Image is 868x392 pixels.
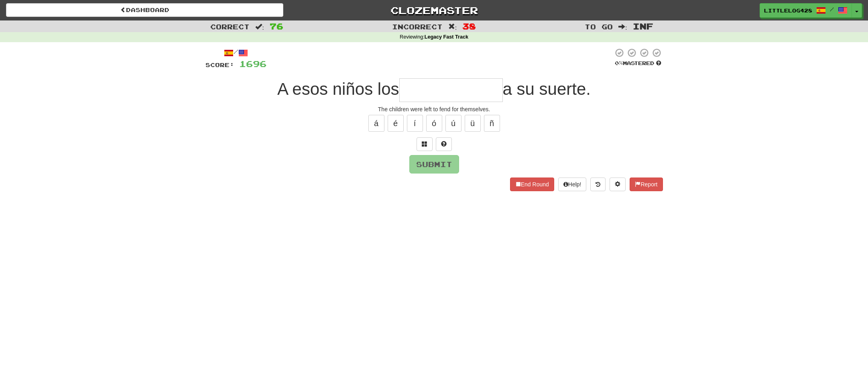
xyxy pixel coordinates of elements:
[503,80,591,98] span: a su suerte.
[558,178,587,191] button: Help!
[407,115,423,132] button: í
[615,60,623,66] span: 0 %
[417,137,433,151] button: Switch sentence to multiple choice alt+p
[590,178,606,191] button: Round history (alt+y)
[210,22,250,31] span: Correct
[239,59,266,69] span: 1696
[465,115,481,132] button: ü
[277,80,399,98] span: A esos niños los
[436,137,452,151] button: Single letter hint - you only get 1 per sentence and score half the points! alt+h
[368,115,384,132] button: á
[255,23,264,30] span: :
[618,23,627,30] span: :
[409,155,459,174] button: Submit
[764,7,812,14] span: LittleLog428
[392,22,443,31] span: Incorrect
[205,48,266,58] div: /
[448,23,457,30] span: :
[462,21,476,31] span: 38
[760,3,852,18] a: LittleLog428 /
[270,21,283,31] span: 76
[484,115,500,132] button: ñ
[830,6,834,12] span: /
[388,115,404,132] button: é
[585,22,613,31] span: To go
[445,115,461,132] button: ú
[510,178,554,191] button: End Round
[295,3,573,17] a: Clozemaster
[6,3,283,17] a: Dashboard
[205,105,663,113] div: The children were left to fend for themselves.
[630,178,663,191] button: Report
[425,34,468,40] strong: Legacy Fast Track
[613,60,663,67] div: Mastered
[633,21,653,31] span: Inf
[426,115,442,132] button: ó
[205,61,234,68] span: Score:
